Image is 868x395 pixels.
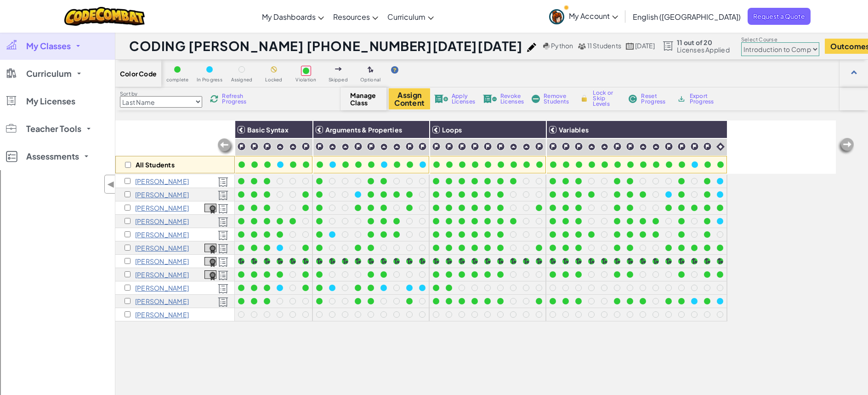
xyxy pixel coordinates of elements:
img: MultipleUsers.png [578,43,586,50]
img: CodeCombat logo [64,7,145,26]
div: Sign out [4,45,864,53]
img: IconChallengeLevel.svg [315,142,324,151]
div: Rename [4,53,864,62]
img: IconChallengeLevel.svg [354,142,363,151]
span: My Licenses [26,97,75,105]
img: IconChallengeLevel.svg [458,142,466,151]
img: IconChallengeLevel.svg [483,142,492,151]
img: iconPencil.svg [527,43,536,52]
img: IconPracticeLevel.svg [652,143,660,151]
img: python.png [543,43,550,50]
img: IconChallengeLevel.svg [263,142,272,151]
span: My Dashboards [262,12,316,22]
a: Curriculum [383,4,438,29]
img: IconPracticeLevel.svg [639,143,647,151]
img: IconPracticeLevel.svg [522,143,530,151]
img: IconPracticeLevel.svg [341,143,349,151]
img: IconPracticeLevel.svg [289,143,297,151]
span: 11 Students [587,41,622,50]
img: IconChallengeLevel.svg [405,142,414,151]
div: Options [4,37,864,45]
img: IconPracticeLevel.svg [601,143,608,151]
img: IconChallengeLevel.svg [301,142,310,151]
img: IconChallengeLevel.svg [418,142,427,151]
img: IconChallengeLevel.svg [574,142,583,151]
span: Arguments & Properties [325,126,402,134]
img: IconChallengeLevel.svg [626,142,635,151]
span: English ([GEOGRAPHIC_DATA]) [633,12,741,22]
span: Curriculum [387,12,425,22]
span: ◀ [107,177,115,191]
div: Delete [4,29,864,37]
p: All Students [136,161,175,168]
img: IconChallengeLevel.svg [549,142,557,151]
div: Sort New > Old [4,12,864,20]
span: Loops [442,126,462,134]
img: IconChallengeLevel.svg [535,142,544,151]
img: IconChallengeLevel.svg [471,142,479,151]
a: English ([GEOGRAPHIC_DATA]) [628,4,745,29]
img: IconChallengeLevel.svg [250,142,259,151]
img: IconChallengeLevel.svg [703,142,712,151]
img: IconChallengeLevel.svg [562,142,570,151]
div: Move To ... [4,20,864,29]
img: calendar.svg [626,43,634,50]
img: IconChallengeLevel.svg [677,142,686,151]
a: My Account [545,2,623,31]
img: IconIntro.svg [716,143,725,151]
label: Select Course [741,36,819,43]
span: Teacher Tools [26,125,81,133]
img: avatar [549,9,564,24]
span: 11 out of 20 [677,39,730,46]
span: Variables [559,126,589,134]
span: Basic Syntax [247,126,289,134]
a: Resources [329,4,383,29]
div: Sort A > Z [4,4,864,12]
img: IconChallengeLevel.svg [690,142,699,151]
img: IconPracticeLevel.svg [393,143,401,151]
a: Request a Quote [748,8,811,25]
a: My Dashboards [257,4,329,29]
span: Python [551,41,573,50]
img: IconPracticeLevel.svg [329,143,336,151]
span: Assessments [26,152,79,160]
span: My Account [569,11,618,21]
img: IconChallengeLevel.svg [432,142,441,151]
img: IconPracticeLevel.svg [510,143,517,151]
img: IconChallengeLevel.svg [367,142,375,151]
img: IconChallengeLevel.svg [496,142,505,151]
img: IconPracticeLevel.svg [276,143,284,151]
span: Licenses Applied [677,46,730,53]
img: Arrow_Left_Inactive.png [216,137,235,156]
span: Curriculum [26,69,72,78]
h1: CODING [PERSON_NAME] [PHONE_NUMBER][DATE][DATE] [129,37,522,55]
img: IconChallengeLevel.svg [237,142,246,151]
img: IconPracticeLevel.svg [588,143,596,151]
span: My Classes [26,42,71,50]
span: Resources [333,12,370,22]
img: IconChallengeLevel.svg [613,142,622,151]
span: [DATE] [635,41,655,50]
div: Move To ... [4,62,864,70]
img: IconChallengeLevel.svg [445,142,454,151]
img: IconChallengeLevel.svg [664,142,673,151]
img: IconPracticeLevel.svg [380,143,388,151]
